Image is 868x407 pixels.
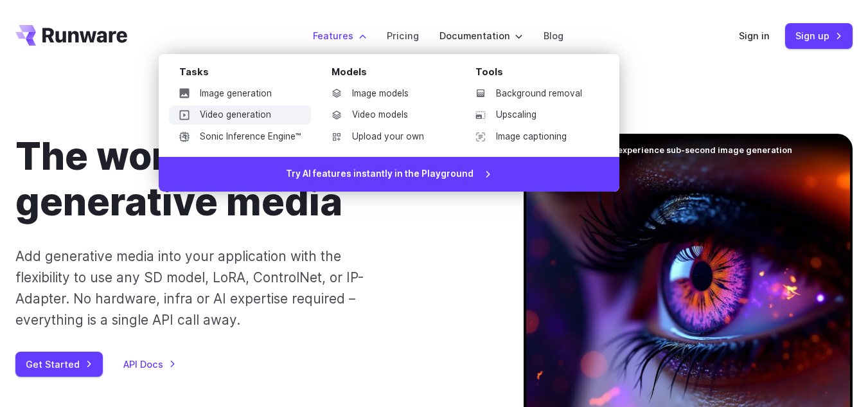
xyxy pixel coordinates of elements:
[439,28,523,43] label: Documentation
[321,127,455,147] a: Upload your own
[321,105,455,125] a: Video models
[15,134,483,225] h1: The world’s fastest generative media
[465,127,599,147] a: Image captioning
[169,84,311,104] a: Image generation
[321,84,455,104] a: Image models
[159,157,619,192] a: Try AI features instantly in the Playground
[169,127,311,147] a: Sonic Inference Engine™
[123,357,176,372] a: API Docs
[332,64,455,84] div: Models
[465,84,599,104] a: Background removal
[15,352,103,377] a: Get Started
[15,246,389,331] p: Add generative media into your application with the flexibility to use any SD model, LoRA, Contro...
[179,64,311,84] div: Tasks
[475,64,599,84] div: Tools
[465,105,599,125] a: Upscaling
[544,28,563,43] a: Blog
[313,28,366,43] label: Features
[739,28,770,43] a: Sign in
[387,28,419,43] a: Pricing
[15,25,127,46] a: Go to /
[169,105,311,125] a: Video generation
[785,23,853,48] a: Sign up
